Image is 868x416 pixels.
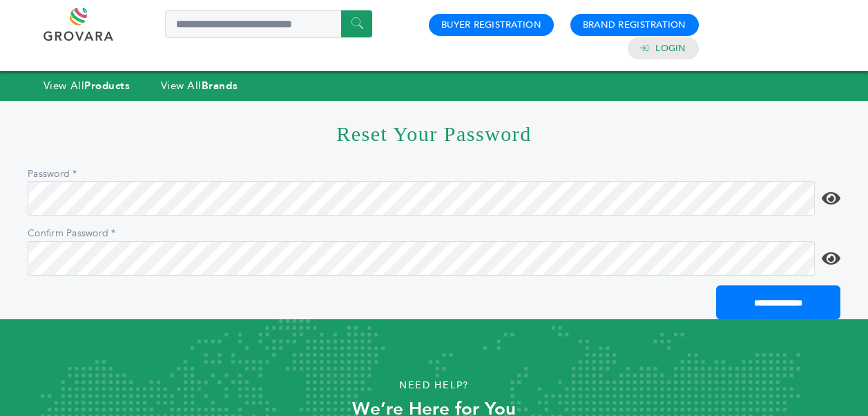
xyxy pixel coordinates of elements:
input: Search a product or brand... [165,10,372,38]
p: Need Help? [44,375,824,396]
a: Brand Registration [583,19,686,31]
a: View AllBrands [161,79,238,93]
strong: Products [84,79,130,93]
label: Password [28,167,124,181]
a: Login [655,42,686,55]
strong: Brands [202,79,238,93]
h1: Reset Your Password [28,101,840,166]
a: Buyer Registration [441,19,541,31]
label: Confirm Password [28,227,124,240]
a: View AllProducts [44,79,131,93]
